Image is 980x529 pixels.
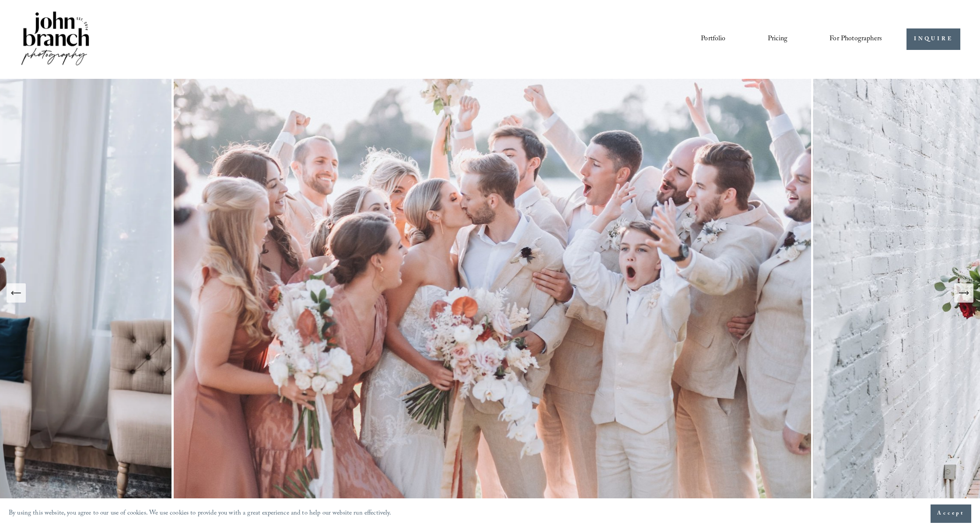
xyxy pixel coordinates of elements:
a: Pricing [768,32,787,47]
a: INQUIRE [906,28,960,50]
span: For Photographers [829,32,882,46]
img: A wedding party celebrating outdoors, featuring a bride and groom kissing amidst cheering bridesm... [171,79,813,507]
button: Accept [931,504,971,523]
img: John Branch IV Photography [20,10,91,69]
a: folder dropdown [829,32,882,47]
button: Next Slide [954,283,973,303]
button: Previous Slide [7,283,26,303]
a: Portfolio [701,32,725,47]
p: By using this website, you agree to our use of cookies. We use cookies to provide you with a grea... [9,508,392,520]
span: Accept [937,509,965,518]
